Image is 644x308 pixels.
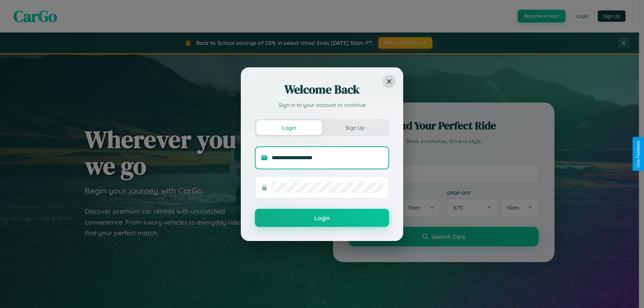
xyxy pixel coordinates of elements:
[322,120,388,135] button: Sign Up
[255,209,389,227] button: Login
[255,81,389,98] h2: Welcome Back
[636,140,641,168] div: Give Feedback
[255,101,389,109] p: Sign in to your account to continue
[256,120,322,135] button: Login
